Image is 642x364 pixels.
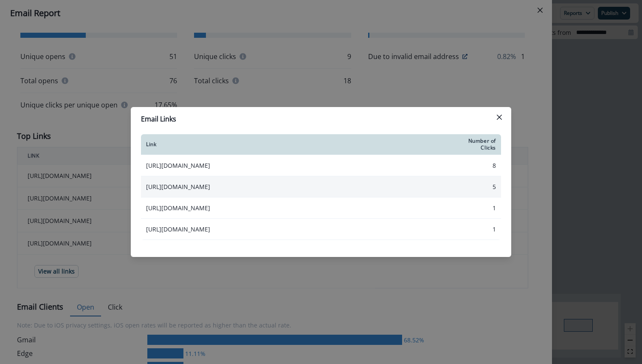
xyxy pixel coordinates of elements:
td: 5 [459,176,501,198]
td: [URL][DOMAIN_NAME] [141,219,459,240]
div: Number of Clicks [465,138,496,151]
td: 1 [459,198,501,219]
td: 1 [459,219,501,240]
td: [URL][DOMAIN_NAME] [141,155,459,176]
td: [URL][DOMAIN_NAME] [141,198,459,219]
p: Email Links [141,114,176,124]
td: 8 [459,155,501,176]
button: Close [493,110,506,124]
td: [URL][DOMAIN_NAME] [141,176,459,198]
div: Link [146,141,454,148]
